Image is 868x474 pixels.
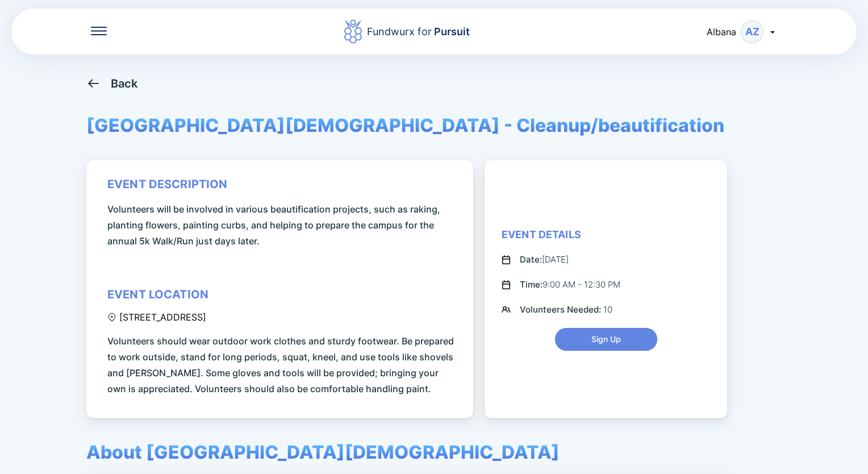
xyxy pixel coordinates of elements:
span: Date: [520,254,542,265]
div: Back [111,77,138,90]
div: event location [107,288,208,301]
div: event description [107,177,228,191]
div: AZ [741,20,763,43]
div: 10 [520,303,612,317]
div: [DATE] [520,253,569,267]
span: Volunteers Needed: [520,304,603,315]
span: [GEOGRAPHIC_DATA][DEMOGRAPHIC_DATA] - Cleanup/beautification [86,114,724,136]
span: Albana [707,26,736,38]
span: Pursuit [432,26,470,38]
span: Volunteers will be involved in various beautification projects, such as raking, planting flowers,... [107,201,456,249]
span: Time: [520,279,542,290]
span: About [GEOGRAPHIC_DATA][DEMOGRAPHIC_DATA] [86,441,560,463]
span: Volunteers should wear outdoor work clothes and sturdy footwear. Be prepared to work outside, sta... [107,333,456,397]
div: [STREET_ADDRESS] [107,311,206,323]
button: Sign Up [555,328,657,351]
span: Sign Up [591,334,621,345]
div: Event Details [502,228,581,242]
div: Fundwurx for [367,24,470,40]
div: 9:00 AM - 12:30 PM [520,278,620,292]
